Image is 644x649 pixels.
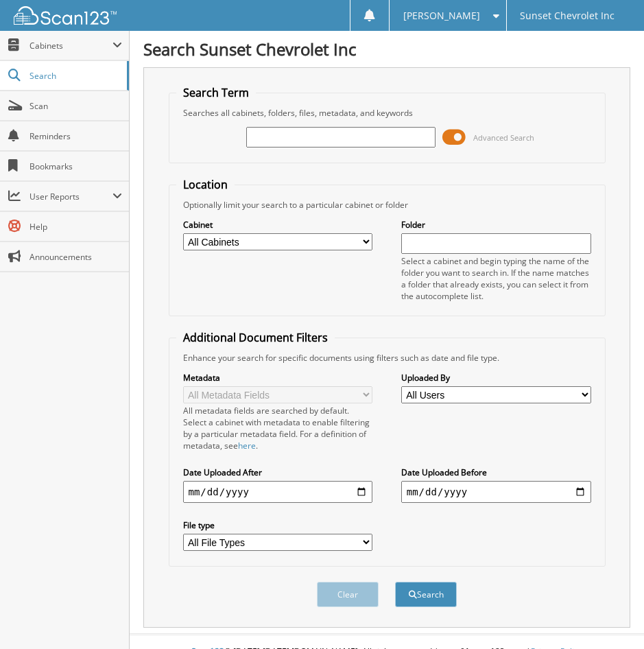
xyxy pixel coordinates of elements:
[29,191,112,202] span: User Reports
[520,12,615,20] span: Sunset Chevrolet Inc
[183,467,373,478] label: Date Uploaded After
[29,100,122,112] span: Scan
[29,161,122,172] span: Bookmarks
[29,221,122,233] span: Help
[176,352,598,364] div: Enhance your search for specific documents using filters such as date and file type.
[29,251,122,263] span: Announcements
[176,107,598,119] div: Searches all cabinets, folders, files, metadata, and keywords
[176,330,335,345] legend: Additional Document Filters
[395,582,457,607] button: Search
[401,219,591,231] label: Folder
[29,130,122,142] span: Reminders
[176,85,256,100] legend: Search Term
[183,519,373,531] label: File type
[183,219,373,231] label: Cabinet
[401,255,591,302] div: Select a cabinet and begin typing the name of the folder you want to search in. If the name match...
[143,38,630,60] h1: Search Sunset Chevrolet Inc
[29,70,120,82] span: Search
[238,440,256,451] a: here
[29,40,112,51] span: Cabinets
[473,132,534,143] span: Advanced Search
[403,12,480,20] span: [PERSON_NAME]
[401,372,591,383] label: Uploaded By
[14,6,117,25] img: scan123-logo-white.svg
[183,481,373,503] input: start
[183,372,373,383] label: Metadata
[183,405,373,451] div: All metadata fields are searched by default. Select a cabinet with metadata to enable filtering b...
[317,582,379,607] button: Clear
[401,481,591,503] input: end
[401,467,591,478] label: Date Uploaded Before
[176,199,598,211] div: Optionally limit your search to a particular cabinet or folder
[176,177,235,192] legend: Location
